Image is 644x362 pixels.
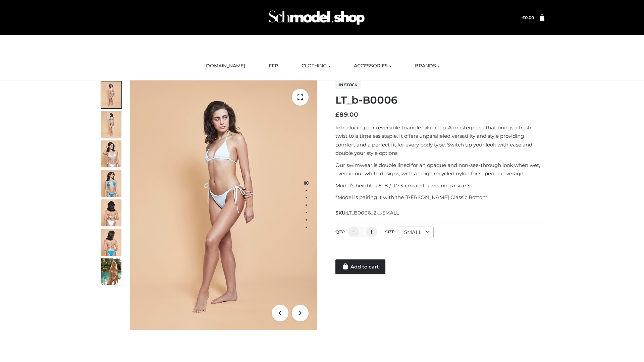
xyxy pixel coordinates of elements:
[399,227,434,238] div: SMALL
[101,140,121,167] img: ArielClassicBikiniTop_CloudNine_AzureSky_OW114ECO_3-scaled.jpg
[335,123,544,158] p: Introducing our reversible triangle bikini top. A masterpiece that brings a fresh twist to a time...
[335,111,339,118] span: £
[266,4,367,31] img: Schmodel Admin 964
[335,94,544,106] h1: LT_b-B0006
[264,59,283,73] a: FFP
[335,209,399,217] span: SKU:
[349,59,396,73] a: ACCESSORIES
[335,229,345,234] label: QTY:
[335,81,361,89] span: In stock
[522,15,525,20] span: £
[335,193,544,202] p: *Model is pairing it with the [PERSON_NAME] Classic Bottom
[199,59,250,73] a: [DOMAIN_NAME]
[101,111,121,138] img: ArielClassicBikiniTop_CloudNine_AzureSky_OW114ECO_2-scaled.jpg
[385,229,395,234] label: Size:
[522,15,534,20] a: £0.00
[335,259,385,274] a: Add to cart
[101,229,121,256] img: ArielClassicBikiniTop_CloudNine_AzureSky_OW114ECO_8-scaled.jpg
[335,111,358,118] bdi: 89.00
[101,81,121,108] img: ArielClassicBikiniTop_CloudNine_AzureSky_OW114ECO_1-scaled.jpg
[522,15,534,20] bdi: 0.00
[335,161,544,178] p: Our swimwear is double lined for an opaque and non-see-through look when wet, even in our white d...
[101,170,121,197] img: ArielClassicBikiniTop_CloudNine_AzureSky_OW114ECO_4-scaled.jpg
[101,199,121,226] img: ArielClassicBikiniTop_CloudNine_AzureSky_OW114ECO_7-scaled.jpg
[346,210,399,216] span: LT_B0006_2-_-SMALL
[101,258,121,285] img: Arieltop_CloudNine_AzureSky2.jpg
[130,80,317,330] img: ArielClassicBikiniTop_CloudNine_AzureSky_OW114ECO_1
[297,59,335,73] a: CLOTHING
[335,181,544,190] p: Model’s height is 5 ‘8 / 173 cm and is wearing a size S.
[410,59,445,73] a: BRANDS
